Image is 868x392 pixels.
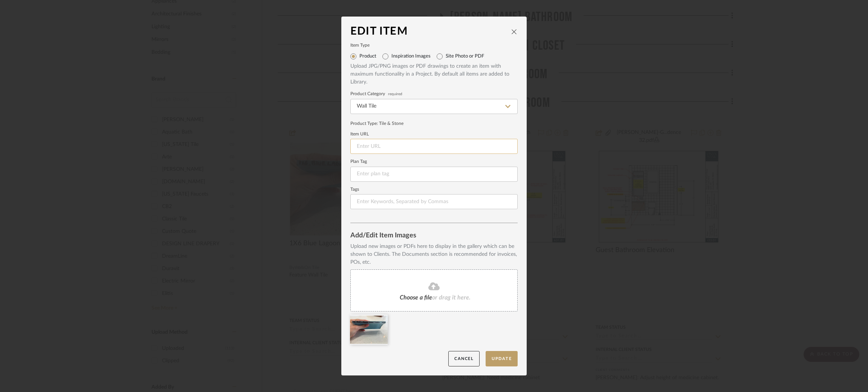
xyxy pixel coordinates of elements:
[391,53,431,59] label: Inspiration Images
[350,188,518,191] label: Tags
[350,26,511,38] div: Edit Item
[486,351,518,366] button: Update
[350,92,518,96] label: Product Category
[359,53,376,59] label: Product
[350,120,518,127] div: Product Type
[350,160,518,164] label: Plan Tag
[446,53,484,59] label: Site Photo or PDF
[350,99,518,114] input: Type a category to search and select
[350,194,518,209] input: Enter Keywords, Separated by Commas
[400,295,432,301] span: Choose a file
[350,139,518,154] input: Enter URL
[350,132,518,136] label: Item URL
[432,295,471,301] span: or drag it here.
[350,50,518,62] mat-radio-group: Select item type
[388,93,402,96] span: required
[350,232,518,240] div: Add/Edit Item Images
[511,28,518,35] button: close
[350,62,518,86] div: Upload JPG/PNG images or PDF drawings to create an item with maximum functionality in a Project. ...
[377,121,403,126] span: : Tile & Stone
[448,351,480,366] button: Cancel
[350,167,518,182] input: Enter plan tag
[350,44,518,47] label: Item Type
[350,243,518,266] div: Upload new images or PDFs here to display in the gallery which can be shown to Clients. The Docum...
